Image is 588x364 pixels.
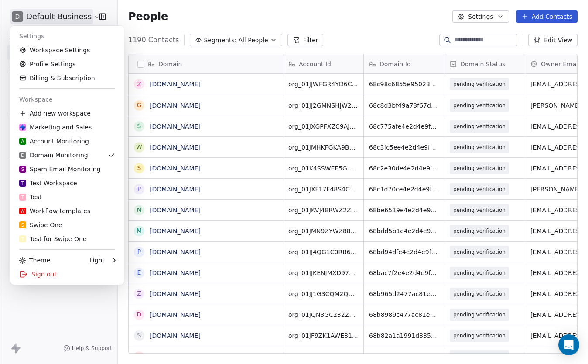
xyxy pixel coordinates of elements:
[19,256,50,265] div: Theme
[14,57,120,71] a: Profile Settings
[14,92,120,106] div: Workspace
[14,267,120,281] div: Sign out
[21,166,24,173] span: S
[19,165,101,173] div: Spam Email Monitoring
[21,194,24,201] span: T
[21,180,24,187] span: T
[19,235,86,243] div: Test for Swipe One
[19,151,88,160] div: Domain Monitoring
[21,222,24,228] span: S
[19,221,62,229] div: Swipe One
[14,29,120,43] div: Settings
[19,207,90,215] div: Workflow templates
[19,137,89,146] div: Account Monitoring
[14,71,120,85] a: Billing & Subscription
[89,256,105,265] div: Light
[21,138,24,145] span: A
[19,193,42,201] div: Test
[19,124,26,131] img: Swipe%20One%20Logo%201-1.svg
[14,106,120,120] div: Add new workspace
[19,123,92,132] div: Marketing and Sales
[14,43,120,57] a: Workspace Settings
[19,179,77,187] div: Test Workspace
[21,208,25,214] span: W
[21,236,24,242] span: T
[21,152,24,159] span: D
